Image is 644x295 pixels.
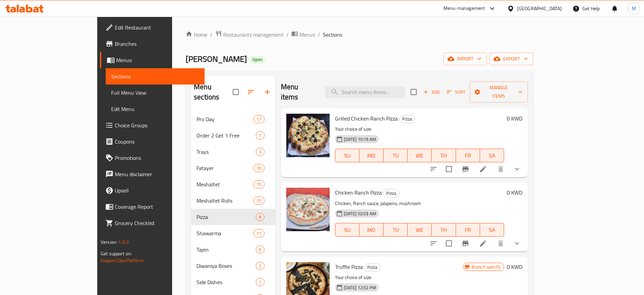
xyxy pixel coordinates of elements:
[256,132,264,139] span: 1
[359,149,383,162] button: MO
[383,189,399,197] span: Pizza
[101,238,117,246] span: Version:
[100,215,205,231] a: Grocery Checklist
[507,262,522,272] h6: 0 KWD
[196,131,256,140] span: Order 2 Get 1 Free
[191,176,275,192] div: Meshaltet15
[456,149,480,162] button: FR
[196,180,253,188] span: Meshaltet
[106,85,205,101] a: Full Menu View
[291,30,315,39] a: Menus
[115,170,199,178] span: Menu disclaimer
[115,137,199,146] span: Coupons
[470,81,528,103] button: Manage items
[111,72,199,80] span: Sections
[256,279,264,285] span: 1
[434,151,453,161] span: TH
[256,246,264,253] span: 6
[100,199,205,215] a: Coverage Report
[100,150,205,166] a: Promotions
[100,133,205,150] a: Coupons
[335,199,504,208] p: Chicken, Ranch sauce, jalapeno, mushroom
[243,84,259,100] span: Sort sections
[115,40,199,48] span: Branches
[256,149,264,155] span: 3
[386,151,405,161] span: TU
[483,151,501,161] span: SA
[335,149,359,162] button: SU
[196,148,256,156] span: Trays
[335,262,363,272] span: Truffle Pizza
[456,223,480,237] button: FR
[495,55,528,63] span: export
[475,84,522,100] span: Manage items
[341,210,379,217] span: [DATE] 02:03 AM
[191,258,275,274] div: Diwaniya Boxes2
[106,101,205,117] a: Edit Menu
[194,82,232,102] h2: Menu sections
[493,235,509,252] button: delete
[286,31,289,39] li: /
[196,115,253,123] span: Pro Day
[442,236,456,251] span: Select to update
[335,223,359,237] button: SU
[443,53,487,65] button: import
[191,241,275,258] div: Tajen6
[335,187,382,198] span: Chicken Ranch Pizza
[383,223,408,237] button: TU
[115,121,199,129] span: Choice Groups
[507,114,522,123] h6: 0 KWD
[250,56,265,64] div: Open
[256,131,264,140] div: items
[422,88,441,96] span: Add
[493,161,509,177] button: delete
[509,161,525,177] button: show more
[191,160,275,176] div: Fatayer16
[513,239,521,247] svg: Show Choices
[186,51,247,67] span: [PERSON_NAME]
[408,149,432,162] button: WE
[335,113,398,124] span: Grilled Chicken Ranch Pizza
[254,116,264,123] span: 17
[513,165,521,173] svg: Show Choices
[507,188,522,197] h6: 0 KWD
[115,219,199,227] span: Grocery Checklist
[196,245,256,254] span: Tajen
[445,87,467,97] button: Sort
[254,181,264,188] span: 15
[100,19,205,36] a: Edit Restaurant
[399,115,415,123] span: Pizza
[115,23,199,32] span: Edit Restaurant
[632,5,636,12] span: M
[425,161,442,177] button: sort-choices
[362,225,381,235] span: MO
[338,225,357,235] span: SU
[111,89,199,97] span: Full Menu View
[196,229,253,237] span: Shawarma
[191,192,275,209] div: Meshaltet Rolls15
[250,57,265,62] span: Open
[490,53,533,65] button: export
[341,136,379,143] span: [DATE] 10:19 AM
[286,114,330,157] img: Grilled Chicken Ranch Pizza
[254,198,264,204] span: 15
[457,161,474,177] button: Branch-specific-item
[196,164,253,172] span: Fatayer
[335,125,504,133] p: Your choice of size
[256,278,264,286] div: items
[191,274,275,290] div: Side Dishes1
[335,273,463,282] p: Your choice of size
[408,223,432,237] button: WE
[457,235,474,252] button: Branch-specific-item
[479,165,487,173] a: Edit menu item
[386,225,405,235] span: TU
[410,225,429,235] span: WE
[115,203,199,211] span: Coverage Report
[196,213,256,221] span: Pizza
